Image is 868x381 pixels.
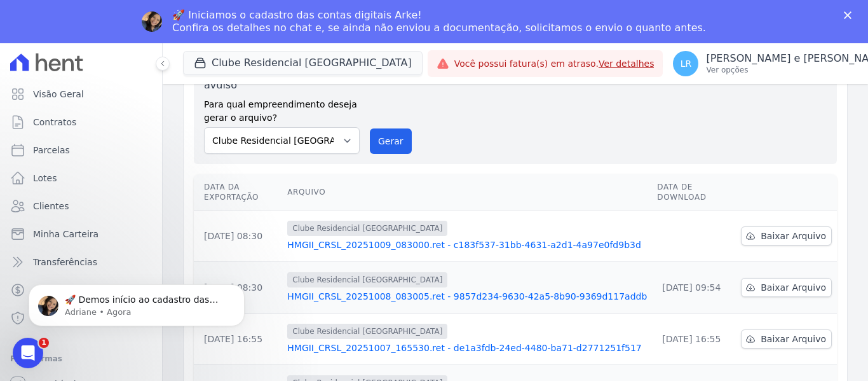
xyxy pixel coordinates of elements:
span: Lotes [33,172,57,184]
iframe: Intercom notifications mensagem [10,258,264,347]
a: Crédito [5,277,157,303]
span: Baixar Arquivo [761,230,826,242]
a: Minha Carteira [5,221,157,247]
span: Baixar Arquivo [761,333,826,345]
img: Profile image for Adriane [142,11,162,32]
a: Baixar Arquivo [741,226,832,246]
button: Clube Residencial [GEOGRAPHIC_DATA] [183,51,423,75]
span: Você possui fatura(s) em atraso. [454,57,654,71]
iframe: Intercom live chat [13,338,43,368]
a: Clientes [5,193,157,219]
a: Baixar Arquivo [741,329,832,349]
div: 🚀 Iniciamos o cadastro das contas digitais Arke! Confira os detalhes no chat e, se ainda não envi... [172,9,706,34]
a: HMGII_CRSL_20251008_083005.ret - 9857d234-9630-42a5-8b90-9369d117addb [287,290,647,303]
label: Para qual empreendimento deseja gerar o arquivo? [204,93,360,125]
span: Clube Residencial [GEOGRAPHIC_DATA] [287,324,447,339]
a: Parcelas [5,137,157,163]
button: Gerar [370,128,412,154]
a: Negativação [5,305,157,331]
span: Baixar Arquivo [761,281,826,294]
span: Parcelas [33,144,70,156]
span: Transferências [33,256,97,268]
a: Ver detalhes [599,59,654,69]
a: HMGII_CRSL_20251007_165530.ret - de1a3fdb-24ed-4480-ba71-d2771251f517 [287,342,647,354]
td: [DATE] 08:30 [194,211,282,262]
span: Contratos [33,116,76,128]
div: Plataformas [10,351,152,366]
td: [DATE] 09:54 [652,262,736,314]
a: HMGII_CRSL_20251009_083000.ret - c183f537-31bb-4631-a2d1-4a97e0fd9b3d [287,239,647,251]
a: Visão Geral [5,81,157,107]
a: Lotes [5,165,157,191]
th: Arquivo [282,174,652,211]
td: [DATE] 16:55 [652,314,736,365]
span: Clube Residencial [GEOGRAPHIC_DATA] [287,272,447,287]
a: Transferências [5,249,157,275]
span: 1 [39,338,49,348]
span: LR [681,59,692,68]
th: Data de Download [652,174,736,211]
span: Clientes [33,200,69,212]
p: Message from Adriane, sent Agora [55,49,219,60]
span: Clube Residencial [GEOGRAPHIC_DATA] [287,221,447,236]
span: Visão Geral [33,88,84,100]
a: Baixar Arquivo [741,278,832,297]
span: 🚀 Demos início ao cadastro das Contas Digitais Arke! Iniciamos a abertura para clientes do modelo... [55,37,217,300]
a: Contratos [5,109,157,135]
div: Fechar [844,11,857,19]
span: Minha Carteira [33,228,98,240]
th: Data da Exportação [194,174,282,211]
